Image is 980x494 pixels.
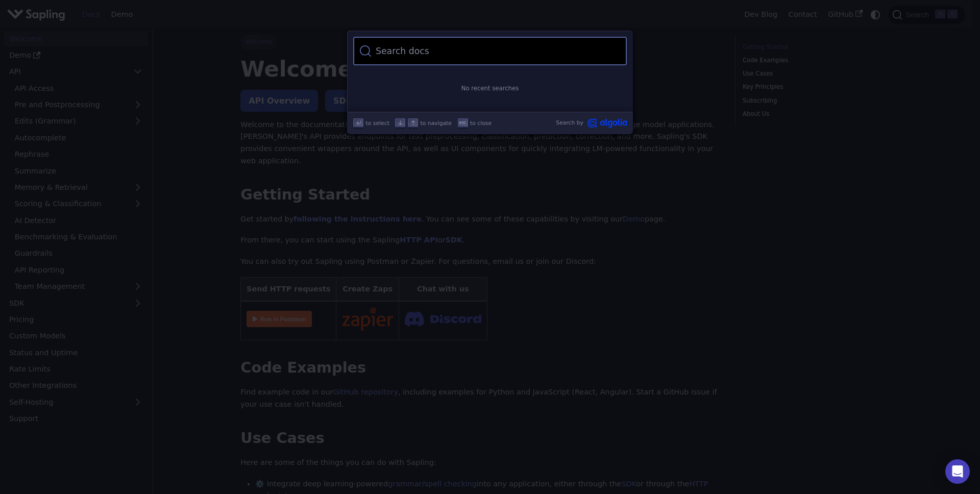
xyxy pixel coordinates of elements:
[459,119,467,127] svg: Escape key
[355,119,362,127] svg: Enter key
[556,118,627,128] a: Search byAlgolia
[421,119,452,128] span: to navigate
[409,119,417,127] svg: Arrow up
[397,119,404,127] svg: Arrow down
[556,118,583,128] span: Search by
[945,459,970,484] div: Open Intercom Messenger
[372,37,621,65] input: Search docs
[470,119,492,128] span: to close
[366,119,389,128] span: to select
[381,84,600,93] p: No recent searches
[587,118,627,128] svg: Algolia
